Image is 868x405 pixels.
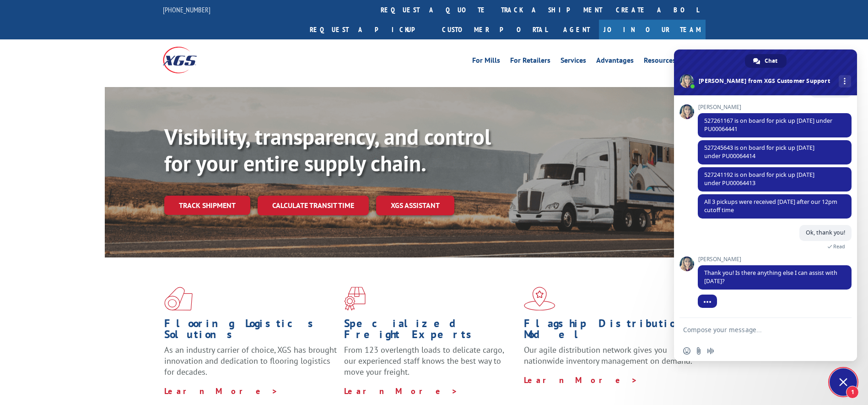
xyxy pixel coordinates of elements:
img: xgs-icon-total-supply-chain-intelligence-red [164,287,193,311]
span: [PERSON_NAME] [698,104,852,110]
span: Our agile distribution network gives you nationwide inventory management on demand. [524,345,692,366]
span: As an industry carrier of choice, XGS has brought innovation and dedication to flooring logistics... [164,345,337,377]
b: Visibility, transparency, and control for your entire supply chain. [164,122,491,177]
a: Services [561,57,586,67]
a: Customer Portal [435,20,554,39]
a: Join Our Team [599,20,706,39]
a: Chat [745,54,787,68]
a: Close chat [830,368,857,396]
span: Read [833,243,845,250]
span: Audio message [707,347,714,355]
a: Agent [554,20,599,39]
span: Ok, thank you! [806,229,845,236]
a: [PHONE_NUMBER] [163,5,210,14]
a: Track shipment [164,196,250,215]
span: 1 [846,386,859,399]
span: Thank you! Is there anything else I can assist with [DATE]? [704,269,837,285]
h1: Specialized Freight Experts [344,318,517,345]
a: Advantages [596,57,634,67]
img: xgs-icon-flagship-distribution-model-red [524,287,555,311]
textarea: Compose your message... [683,318,830,341]
a: Calculate transit time [258,196,369,215]
h1: Flooring Logistics Solutions [164,318,337,345]
a: Resources [644,57,676,67]
a: Learn More > [164,386,278,396]
span: Send a file [695,347,702,355]
a: Request a pickup [303,20,435,39]
a: For Retailers [510,57,550,67]
span: Chat [765,54,777,68]
span: 527261167 is on board for pick up [DATE] under PU00064441 [704,117,832,133]
img: xgs-icon-focused-on-flooring-red [344,287,366,311]
p: From 123 overlength loads to delicate cargo, our experienced staff knows the best way to move you... [344,345,517,385]
span: [PERSON_NAME] [698,256,852,263]
span: Insert an emoji [683,347,690,355]
span: 527241192 is on board for pick up [DATE] under PU00064413 [704,171,814,187]
span: 527245643 is on board for pick up [DATE] under PU00064414 [704,144,814,160]
a: Learn More > [344,386,458,396]
a: Learn More > [524,375,638,385]
h1: Flagship Distribution Model [524,318,697,345]
span: All 3 pickups were received [DATE] after our 12pm cutoff time [704,198,837,214]
a: For Mills [472,57,500,67]
a: XGS ASSISTANT [376,196,454,215]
